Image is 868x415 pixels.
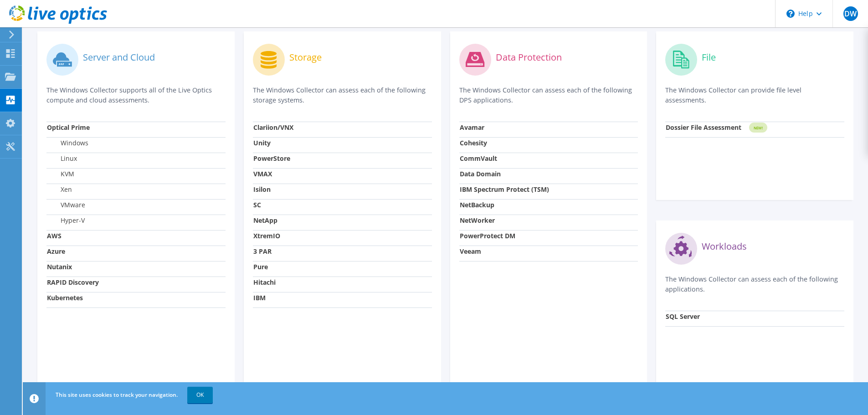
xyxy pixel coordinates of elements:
[459,85,638,105] p: The Windows Collector can assess each of the following DPS applications.
[253,185,271,194] strong: Isilon
[253,138,271,147] strong: Unity
[47,138,88,148] label: Windows
[47,185,72,194] label: Xen
[47,231,62,240] strong: AWS
[253,293,266,302] strong: IBM
[460,185,549,194] strong: IBM Spectrum Protect (TSM)
[46,85,226,105] p: The Windows Collector supports all of the Live Optics compute and cloud assessments.
[47,293,83,302] strong: Kubernetes
[460,200,494,209] strong: NetBackup
[187,387,213,403] a: OK
[253,216,277,225] strong: NetApp
[83,53,155,62] label: Server and Cloud
[47,200,85,210] label: VMware
[47,278,99,287] strong: RAPID Discovery
[253,278,276,287] strong: Hitachi
[702,53,716,62] label: File
[253,200,261,209] strong: SC
[460,138,487,147] strong: Cohesity
[47,154,77,163] label: Linux
[460,247,481,256] strong: Veeam
[253,262,268,271] strong: Pure
[253,231,280,240] strong: XtremIO
[47,123,90,132] strong: Optical Prime
[460,169,501,178] strong: Data Domain
[253,85,432,105] p: The Windows Collector can assess each of the following storage systems.
[253,169,272,178] strong: VMAX
[665,274,844,294] p: The Windows Collector can assess each of the following applications.
[666,312,700,321] strong: SQL Server
[289,53,322,62] label: Storage
[47,169,74,179] label: KVM
[47,262,72,271] strong: Nutanix
[253,123,293,132] strong: Clariion/VNX
[496,53,562,62] label: Data Protection
[666,123,741,132] strong: Dossier File Assessment
[754,125,763,130] tspan: NEW!
[843,6,858,21] span: DW
[665,85,844,105] p: The Windows Collector can provide file level assessments.
[253,154,290,163] strong: PowerStore
[702,242,747,251] label: Workloads
[253,247,272,256] strong: 3 PAR
[460,154,497,163] strong: CommVault
[460,216,495,225] strong: NetWorker
[47,216,85,225] label: Hyper-V
[460,231,515,240] strong: PowerProtect DM
[47,247,65,256] strong: Azure
[460,123,484,132] strong: Avamar
[786,10,795,18] svg: \n
[56,391,178,399] span: This site uses cookies to track your navigation.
